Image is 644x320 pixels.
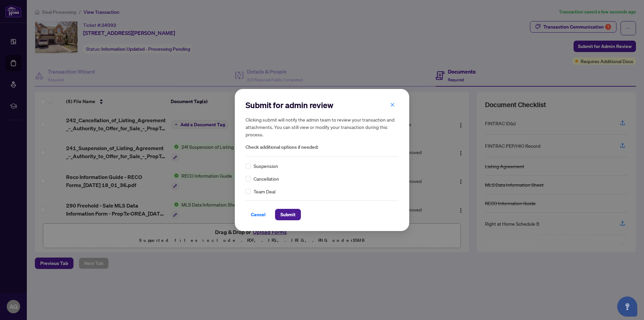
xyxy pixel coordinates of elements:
[246,116,398,138] h5: Clicking submit will notify the admin team to review your transaction and attachments. You can st...
[254,162,278,170] span: Suspension
[275,209,301,220] button: Submit
[617,296,637,317] button: Open asap
[246,143,398,151] span: Check additional options if needed:
[246,209,271,220] button: Cancel
[254,188,275,195] span: Team Deal
[254,175,279,182] span: Cancellation
[280,209,296,220] span: Submit
[246,100,398,110] h2: Submit for admin review
[251,209,266,220] span: Cancel
[390,102,395,107] span: close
